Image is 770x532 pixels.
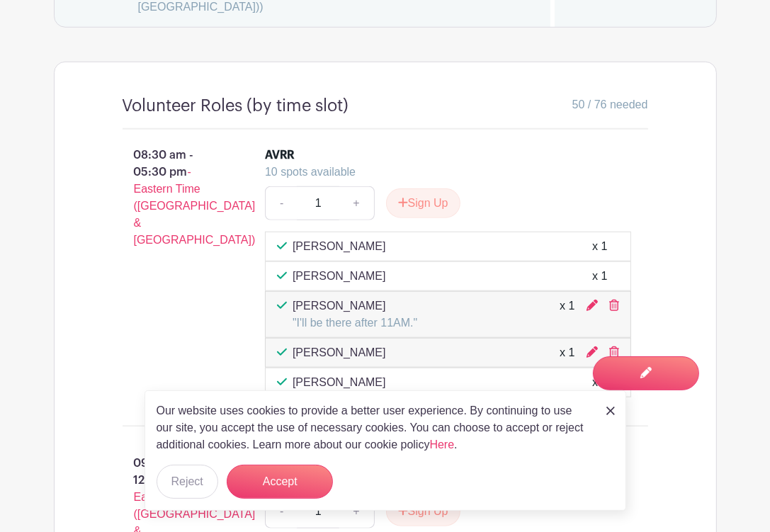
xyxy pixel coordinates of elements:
a: + [339,186,374,220]
button: Accept [227,465,333,499]
div: x 1 [560,298,574,332]
h4: Volunteer Roles (by time slot) [123,96,349,116]
a: - [265,186,298,220]
img: close_button-5f87c8562297e5c2d7936805f587ecaba9071eb48480494691a3f1689db116b3.svg [606,407,615,415]
p: Our website uses cookies to provide a better user experience. By continuing to use our site, you ... [157,402,591,453]
button: Reject [157,465,218,499]
button: Sign Up [386,497,460,526]
a: - [265,494,298,528]
p: "I'll be there after 11AM." [293,315,417,332]
div: x 1 [592,238,607,255]
p: [PERSON_NAME] [293,238,386,255]
div: AVRR [265,147,294,164]
p: 08:30 am - 05:30 pm [100,141,243,254]
p: [PERSON_NAME] [293,298,417,315]
div: x 1 [592,268,607,285]
span: 50 / 76 needed [572,96,648,113]
a: + [339,494,374,528]
div: x 1 [560,344,574,361]
p: [PERSON_NAME] [293,268,386,285]
p: [PERSON_NAME] [293,344,386,361]
span: - Eastern Time ([GEOGRAPHIC_DATA] & [GEOGRAPHIC_DATA]) [134,166,256,246]
a: Here [430,438,455,451]
p: [PERSON_NAME] [293,374,386,391]
button: Sign Up [386,188,460,218]
div: 10 spots available [265,164,620,181]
